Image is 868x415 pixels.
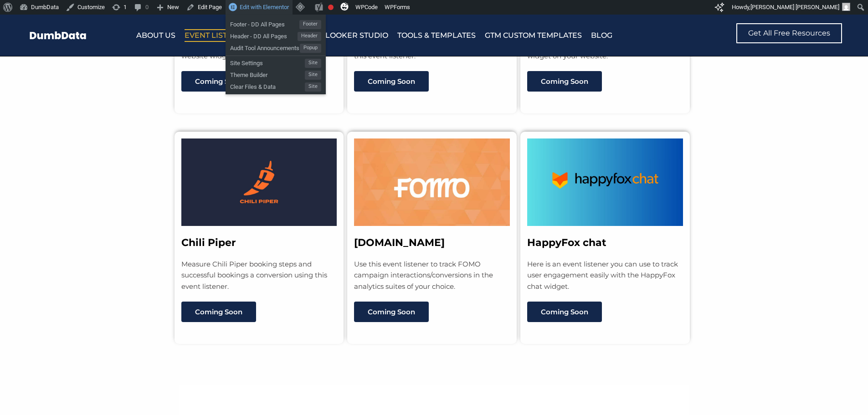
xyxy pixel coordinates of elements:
[181,236,337,250] h3: Chili Piper
[230,41,300,53] span: Audit Tool Announcements
[368,78,415,85] span: Coming Soon
[328,5,334,10] div: Focus keyphrase not set
[541,78,588,85] span: Coming Soon
[748,30,830,37] span: Get All Free Resources
[527,71,602,92] a: Coming Soon
[230,29,298,41] span: Header - DD All Pages
[185,29,253,42] a: Event Listeners
[750,4,839,10] span: [PERSON_NAME] [PERSON_NAME]
[527,259,683,292] p: Here is an event listener you can use to track user engagement easily with the HappyFox chat widget.
[226,80,326,92] a: Clear Files & DataSite
[230,56,305,68] span: Site Settings
[305,71,321,80] span: Site
[305,82,321,92] span: Site
[591,29,612,42] a: Blog
[181,71,256,92] a: Coming Soon
[354,71,429,92] a: Coming Soon
[226,17,326,29] a: Footer - DD All PagesFooter
[305,59,321,68] span: Site
[354,302,429,322] a: Coming Soon
[136,29,677,42] nav: Menu
[485,29,582,42] a: GTM Custom Templates
[230,68,305,80] span: Theme Builder
[298,32,321,41] span: Header
[181,302,256,322] a: Coming Soon
[340,2,349,10] img: svg+xml;base64,PHN2ZyB4bWxucz0iaHR0cDovL3d3dy53My5vcmcvMjAwMC9zdmciIHZpZXdCb3g9IjAgMCAzMiAzMiI+PG...
[325,29,388,42] a: Looker Studio
[136,29,175,42] a: About Us
[300,44,321,53] span: Popup
[736,23,842,43] a: Get All Free Resources
[226,29,326,41] a: Header - DD All PagesHeader
[230,80,305,92] span: Clear Files & Data
[226,41,326,53] a: Audit Tool AnnouncementsPopup
[527,302,602,322] a: Coming Soon
[195,308,242,315] span: Coming Soon
[541,308,588,315] span: Coming Soon
[240,4,289,10] span: Edit with Elementor
[354,236,510,250] h3: [DOMAIN_NAME]
[354,259,510,292] p: Use this event listener to track FOMO campaign interactions/conversions in the analytics suites o...
[226,68,326,80] a: Theme BuilderSite
[181,259,337,292] p: Measure Chili Piper booking steps and successful bookings a conversion using this event listener.
[527,236,683,250] h3: HappyFox chat
[368,308,415,315] span: Coming Soon
[299,20,321,29] span: Footer
[230,17,299,29] span: Footer - DD All Pages
[397,29,476,42] a: Tools & Templates
[195,78,242,85] span: Coming Soon
[226,56,326,68] a: Site SettingsSite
